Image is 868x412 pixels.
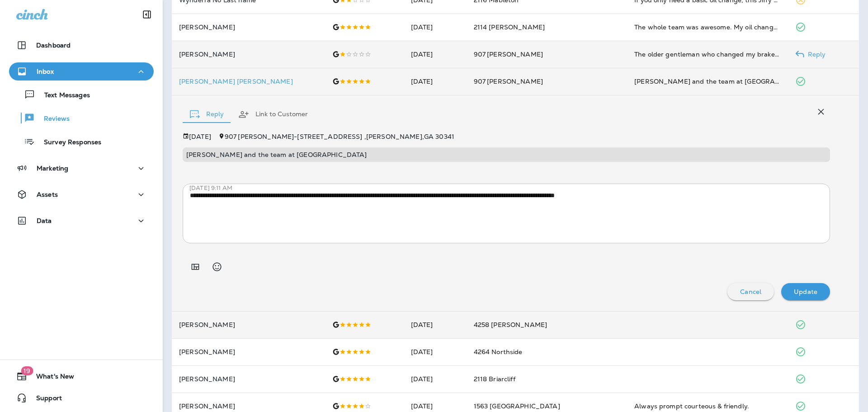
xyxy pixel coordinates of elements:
td: [DATE] [404,365,467,393]
p: Reviews [35,115,70,123]
span: 19 [21,366,33,375]
span: 2114 [PERSON_NAME] [474,23,545,31]
p: [DATE] 9:11 AM [189,185,837,192]
div: Alfonso and the team at Jig [634,77,780,86]
button: Dashboard [9,36,154,54]
p: [PERSON_NAME] [179,348,318,355]
span: 1563 [GEOGRAPHIC_DATA] [474,402,560,410]
p: [PERSON_NAME] [PERSON_NAME] [179,78,318,85]
p: Assets [37,191,58,198]
button: Data [9,212,154,230]
button: Inbox [9,62,154,81]
p: [PERSON_NAME] [179,403,318,410]
span: Support [27,394,62,405]
button: Select an emoji [208,258,226,276]
button: Cancel [727,283,774,300]
button: Reviews [9,109,154,128]
button: Link to Customer [231,98,315,131]
button: Update [781,283,830,300]
span: 4264 Northside [474,348,523,356]
span: 907 [PERSON_NAME] [474,50,543,58]
td: [DATE] [404,311,467,338]
button: Marketing [9,159,154,177]
p: [PERSON_NAME] [179,24,318,31]
div: The older gentleman who changed my brake fluids and handed me over my keys was unbelievably rude.... [634,50,780,59]
p: [PERSON_NAME] [179,51,318,58]
span: 4258 [PERSON_NAME] [474,321,547,329]
p: [PERSON_NAME] and the team at [GEOGRAPHIC_DATA] [186,151,826,158]
span: 2118 Briarcliff [474,375,515,383]
button: Collapse Sidebar [134,5,160,24]
p: [PERSON_NAME] [179,321,318,328]
p: Survey Responses [35,138,101,147]
p: Cancel [740,288,761,295]
div: Click to view Customer Drawer [179,78,318,85]
button: Text Messages [9,85,154,104]
div: The whole team was awesome. My oil change and rotation was fast they also did my rear brakes my K... [634,23,780,32]
button: Assets [9,185,154,204]
p: [DATE] [189,133,211,140]
p: Update [794,288,817,295]
span: 907 [PERSON_NAME] [474,77,543,85]
button: Survey Responses [9,132,154,151]
div: Always prompt courteous & friendly. [634,402,780,411]
button: 19What's New [9,367,154,385]
p: Reply [804,51,826,58]
button: Support [9,389,154,407]
td: [DATE] [404,14,467,41]
button: Reply [183,98,231,131]
p: Inbox [37,68,54,75]
p: Data [37,217,52,224]
p: Dashboard [36,42,71,49]
span: What's New [27,373,74,384]
span: 907 [PERSON_NAME] - [STREET_ADDRESS] , [PERSON_NAME] , GA 30341 [225,133,454,141]
td: [DATE] [404,338,467,365]
p: Text Messages [35,91,90,100]
button: Add in a premade template [186,258,204,276]
td: [DATE] [404,41,467,68]
p: Marketing [37,165,68,172]
td: [DATE] [404,68,467,95]
p: [PERSON_NAME] [179,375,318,383]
